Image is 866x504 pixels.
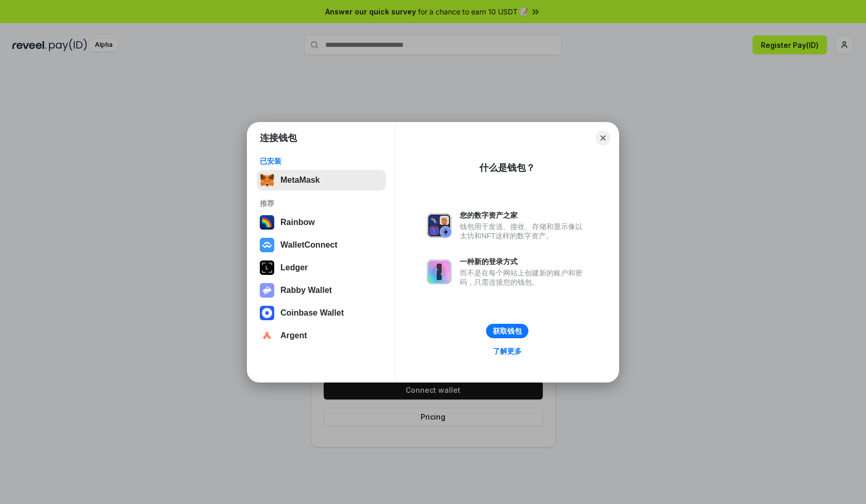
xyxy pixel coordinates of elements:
[460,222,588,240] div: 钱包用于发送、接收、存储和显示像以太坊和NFT这样的数字资产。
[427,213,452,238] img: svg+xml,%3Csvg%20xmlns%3D%22http%3A%2F%2Fwww.w3.org%2F2000%2Fsvg%22%20fill%3D%22none%22%20viewBox...
[487,344,528,358] a: 了解更多
[280,286,332,295] div: Rabby Wallet
[460,257,588,266] div: 一种新的登录方式
[260,199,383,208] div: 推荐
[493,346,522,356] div: 了解更多
[257,170,386,190] button: MetaMask
[257,325,386,346] button: Argent
[596,131,610,145] button: Close
[280,331,307,340] div: Argent
[427,259,452,284] img: svg+xml,%3Csvg%20xmlns%3D%22http%3A%2F%2Fwww.w3.org%2F2000%2Fsvg%22%20fill%3D%22none%22%20viewBox...
[260,328,274,343] img: svg+xml,%3Csvg%20width%3D%2228%22%20height%3D%2228%22%20viewBox%3D%220%200%2028%2028%22%20fill%3D...
[257,212,386,233] button: Rainbow
[260,238,274,252] img: svg+xml,%3Csvg%20width%3D%2228%22%20height%3D%2228%22%20viewBox%3D%220%200%2028%2028%22%20fill%3D...
[260,260,274,275] img: svg+xml,%3Csvg%20xmlns%3D%22http%3A%2F%2Fwww.w3.org%2F2000%2Fsvg%22%20width%3D%2228%22%20height%3...
[280,218,315,227] div: Rainbow
[460,268,588,287] div: 而不是在每个网站上创建新的账户和密码，只需连接您的钱包。
[257,303,386,323] button: Coinbase Wallet
[257,257,386,278] button: Ledger
[260,215,274,230] img: svg+xml,%3Csvg%20width%3D%22120%22%20height%3D%22120%22%20viewBox%3D%220%200%20120%20120%22%20fil...
[280,240,338,250] div: WalletConnect
[260,173,274,187] img: svg+xml,%3Csvg%20fill%3D%22none%22%20height%3D%2233%22%20viewBox%3D%220%200%2035%2033%22%20width%...
[280,308,344,318] div: Coinbase Wallet
[493,326,522,336] div: 获取钱包
[280,176,320,185] div: MetaMask
[479,162,535,174] div: 什么是钱包？
[486,324,528,338] button: 获取钱包
[260,157,383,166] div: 已安装
[460,211,588,220] div: 您的数字资产之家
[280,263,308,272] div: Ledger
[257,235,386,255] button: WalletConnect
[260,132,297,144] h1: 连接钱包
[260,283,274,298] img: svg+xml,%3Csvg%20xmlns%3D%22http%3A%2F%2Fwww.w3.org%2F2000%2Fsvg%22%20fill%3D%22none%22%20viewBox...
[260,306,274,320] img: svg+xml,%3Csvg%20width%3D%2228%22%20height%3D%2228%22%20viewBox%3D%220%200%2028%2028%22%20fill%3D...
[257,280,386,301] button: Rabby Wallet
